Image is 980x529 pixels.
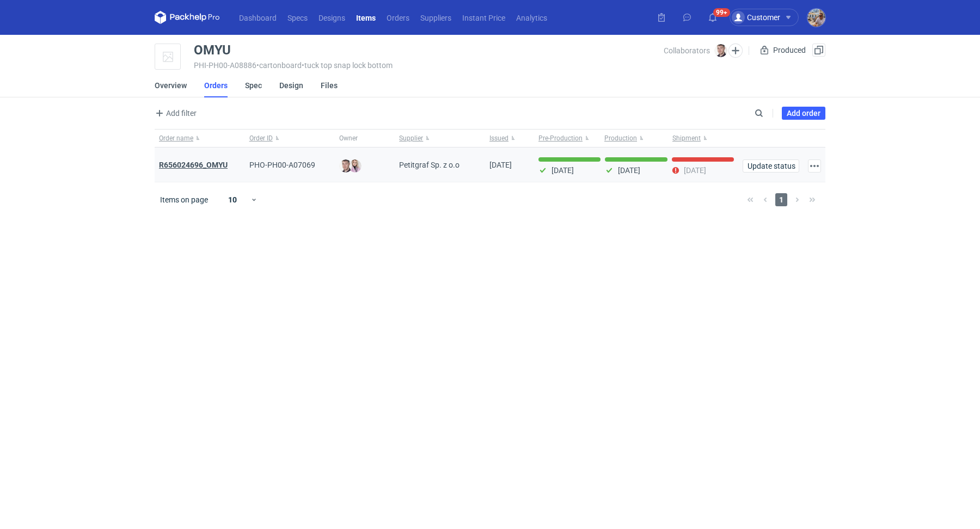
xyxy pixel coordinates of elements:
[489,134,509,143] span: Issued
[153,107,197,120] span: Add filter
[489,161,512,169] span: 05/08/2025
[752,107,787,120] input: Search
[152,107,197,120] button: Add filter
[155,73,187,97] a: Overview
[684,166,706,175] p: [DATE]
[249,134,273,143] span: Order ID
[159,161,228,169] a: R656024696_OMYU
[672,134,701,143] span: Shipment
[160,194,208,205] span: Items on page
[351,11,381,24] a: Items
[604,134,637,143] span: Production
[256,61,302,70] span: • cartonboard
[704,9,721,26] button: 99+
[485,130,534,147] button: Issued
[399,134,423,143] span: Supplier
[748,162,794,170] span: Update status
[812,44,825,57] button: Duplicate Item
[670,130,738,147] button: Shipment
[215,192,250,207] div: 10
[538,134,583,143] span: Pre-Production
[728,44,743,58] button: Edit collaborators
[552,166,574,175] p: [DATE]
[339,134,358,143] span: Owner
[234,11,282,24] a: Dashboard
[302,61,393,70] span: • tuck top snap lock bottom
[775,193,787,206] span: 1
[395,147,485,182] div: Petitgraf Sp. z o.o
[395,130,485,147] button: Supplier
[511,11,553,24] a: Analytics
[618,166,640,175] p: [DATE]
[249,161,315,169] span: PHO-PH00-A07069
[664,46,710,55] span: Collaborators
[194,61,664,70] div: PHI-PH00-A08886
[758,44,808,57] div: Produced
[194,44,231,57] div: OMYU
[457,11,511,24] a: Instant Price
[204,73,228,97] a: Orders
[279,73,303,97] a: Design
[321,73,338,97] a: Files
[730,9,807,26] button: Customer
[534,130,602,147] button: Pre-Production
[415,11,457,24] a: Suppliers
[339,159,352,173] img: Maciej Sikora
[381,11,415,24] a: Orders
[313,11,351,24] a: Designs
[245,130,335,147] button: Order ID
[808,159,821,173] button: Actions
[782,107,825,120] a: Add order
[348,159,362,173] img: Klaudia Wiśniewska
[282,11,313,24] a: Specs
[245,73,262,97] a: Spec
[602,130,670,147] button: Production
[155,11,220,24] svg: Packhelp Pro
[807,9,825,27] img: Michał Palasek
[743,159,799,173] button: Update status
[155,130,245,147] button: Order name
[714,44,727,57] img: Maciej Sikora
[399,159,460,170] span: Petitgraf Sp. z o.o
[732,11,780,24] div: Customer
[159,134,193,143] span: Order name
